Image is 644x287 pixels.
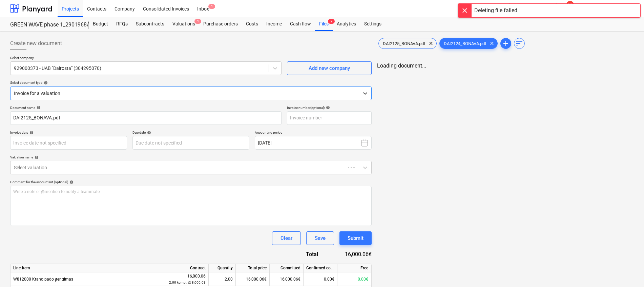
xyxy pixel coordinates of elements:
input: Invoice number [287,111,372,125]
p: Accounting period [255,130,372,136]
div: Free [337,264,371,272]
span: 1 [194,19,201,24]
button: Save [306,231,334,245]
div: Due date [132,130,249,135]
div: GREEN WAVE phase 1_2901968/2901969/2901972 [10,21,81,28]
div: Loading document... [377,62,634,69]
a: Settings [360,17,386,31]
button: Clear [272,231,301,245]
div: Submit [348,234,363,243]
div: Total price [236,264,270,272]
span: help [33,155,39,159]
span: help [28,131,34,135]
span: help [146,131,151,135]
div: 16,000.06 [164,273,206,286]
div: Deleting file failed [474,6,517,15]
a: Files2 [315,17,333,31]
span: help [42,81,48,85]
span: 1 [208,4,215,9]
span: clear [488,39,496,47]
a: Cash flow [286,17,315,31]
div: 16,000.06€ [270,272,304,286]
span: W812000 Krano pado įrengimas [13,277,73,282]
a: Costs [242,17,262,31]
small: 2.00 kompl. @ 8,000.03 [169,281,206,284]
input: Invoice date not specified [10,136,127,150]
input: Document name [10,111,282,125]
span: Create new document [10,39,62,47]
div: 2.00 [209,272,236,286]
div: 16,000.06€ [236,272,270,286]
div: Invoice number (optional) [287,106,372,110]
div: 0.00€ [304,272,337,286]
span: sort [515,39,523,47]
div: Quantity [209,264,236,272]
span: help [68,180,74,184]
div: Valuations [168,17,199,31]
div: Invoice date [10,130,127,135]
button: Submit [339,231,372,245]
a: Subcontracts [132,17,168,31]
a: Budget [89,17,112,31]
div: Valuation name [10,155,372,159]
div: 0.00€ [337,272,371,286]
div: Confirmed costs [304,264,337,272]
iframe: Chat Widget [610,254,644,287]
a: Income [262,17,286,31]
div: Select document type [10,80,372,85]
button: [DATE] [255,136,372,150]
a: Purchase orders [199,17,242,31]
a: RFQs [112,17,132,31]
div: Files [315,17,333,31]
div: Save [315,234,326,243]
div: Add new company [309,64,350,73]
div: Clear [281,234,292,243]
button: Add new company [287,61,372,75]
input: Due date not specified [132,136,249,150]
div: Line-item [11,264,161,272]
div: Total [284,250,329,258]
div: DAI2124_BONAVA.pdf [439,38,498,49]
div: Committed [270,264,304,272]
p: Select company [10,56,282,61]
span: add [502,39,510,47]
span: 2 [328,19,335,24]
div: Contract [161,264,209,272]
div: 16,000.06€ [329,250,372,258]
div: Document name [10,106,282,110]
span: help [35,106,41,110]
a: Analytics [333,17,360,31]
span: help [325,106,330,110]
div: DAI2125_BONAVA.pdf [378,38,437,49]
span: DAI2125_BONAVA.pdf [379,41,430,46]
a: Valuations1 [168,17,199,31]
span: clear [427,39,435,47]
span: DAI2124_BONAVA.pdf [440,41,491,46]
div: Comment for the accountant (optional) [10,180,372,184]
